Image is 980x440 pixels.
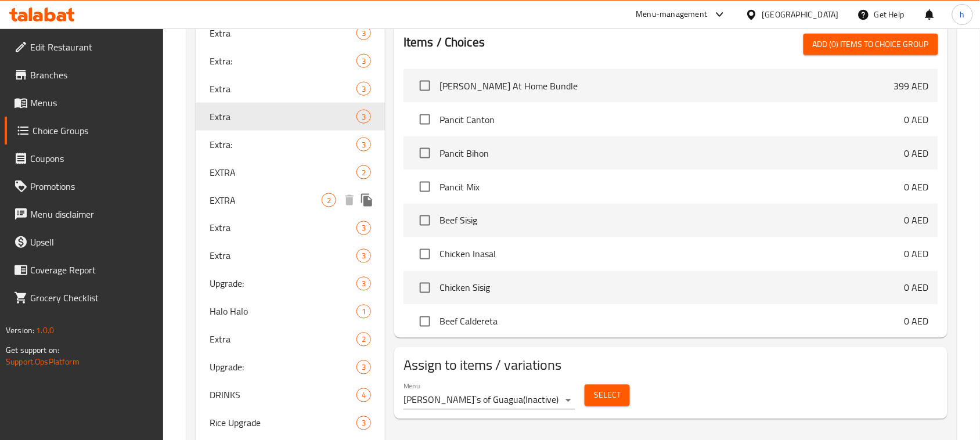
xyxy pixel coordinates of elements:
[196,242,385,270] div: Extra3
[905,180,929,194] p: 0 AED
[30,40,154,54] span: Edit Restaurant
[210,277,356,291] span: Upgrade:
[413,276,437,300] span: Select choice
[210,138,356,152] span: Extra:
[356,138,371,152] div: Choices
[30,96,154,110] span: Menus
[403,383,420,389] label: Menu
[413,107,437,132] span: Select choice
[30,207,154,221] span: Menu disclaimer
[357,279,370,290] span: 3
[762,8,839,21] div: [GEOGRAPHIC_DATA]
[636,8,708,21] div: Menu-management
[905,281,929,295] p: 0 AED
[196,326,385,354] div: Extra2
[196,103,385,131] div: Extra3
[196,409,385,437] div: Rice Upgrade3
[30,235,154,249] span: Upsell
[439,180,905,194] span: Pancit Mix
[356,82,371,96] div: Choices
[210,333,356,347] span: Extra
[356,165,371,179] div: Choices
[413,175,437,199] span: Select choice
[960,8,965,21] span: h
[5,89,164,117] a: Menus
[358,192,376,209] button: duplicate
[196,158,385,186] div: EXTRA2
[356,333,371,347] div: Choices
[196,186,385,214] div: EXTRA2deleteduplicate
[196,47,385,75] div: Extra:3
[210,388,356,402] span: DRINKS
[36,323,54,338] span: 1.0.0
[356,221,371,235] div: Choices
[905,247,929,261] p: 0 AED
[905,315,929,329] p: 0 AED
[357,56,370,67] span: 3
[210,221,356,235] span: Extra
[357,84,370,95] span: 3
[30,179,154,193] span: Promotions
[356,277,371,291] div: Choices
[594,388,621,403] span: Select
[439,281,905,295] span: Chicken Sisig
[210,305,356,319] span: Halo Halo
[30,263,154,277] span: Coverage Report
[413,74,437,98] span: Select choice
[210,249,356,263] span: Extra
[210,360,356,374] span: Upgrade:
[210,193,322,207] span: EXTRA
[357,390,370,401] span: 4
[356,26,371,40] div: Choices
[33,124,154,138] span: Choice Groups
[30,152,154,165] span: Coupons
[6,323,34,338] span: Version:
[322,195,336,206] span: 2
[439,247,905,261] span: Chicken Inasal
[413,242,437,266] span: Select choice
[30,68,154,82] span: Branches
[804,34,938,55] button: Add (0) items to choice group
[357,334,370,345] span: 2
[5,145,164,172] a: Coupons
[439,315,905,329] span: Beef Caldereta
[5,228,164,256] a: Upsell
[210,26,356,40] span: Extra
[356,249,371,263] div: Choices
[196,381,385,409] div: DRINKS4
[5,61,164,89] a: Branches
[357,139,370,150] span: 3
[357,111,370,122] span: 3
[5,117,164,145] a: Choice Groups
[357,362,370,373] span: 3
[439,79,894,93] span: [PERSON_NAME] At Home Bundle
[439,214,905,228] span: Beef Sisig
[210,110,356,124] span: Extra
[210,54,356,68] span: Extra:
[30,291,154,305] span: Grocery Checklist
[356,54,371,68] div: Choices
[5,200,164,228] a: Menu disclaimer
[905,214,929,228] p: 0 AED
[5,172,164,200] a: Promotions
[196,214,385,242] div: Extra3
[413,208,437,233] span: Select choice
[357,28,370,39] span: 3
[196,131,385,158] div: Extra:3
[210,416,356,430] span: Rice Upgrade
[357,306,370,318] span: 1
[894,79,929,93] p: 399 AED
[403,391,575,410] div: [PERSON_NAME]`s of Guagua(Inactive)
[356,388,371,402] div: Choices
[341,192,358,209] button: delete
[813,37,929,52] span: Add (0) items to choice group
[905,113,929,127] p: 0 AED
[413,309,437,334] span: Select choice
[5,256,164,284] a: Coverage Report
[356,416,371,430] div: Choices
[357,167,370,178] span: 2
[357,223,370,234] span: 3
[5,33,164,61] a: Edit Restaurant
[210,82,356,96] span: Extra
[356,305,371,319] div: Choices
